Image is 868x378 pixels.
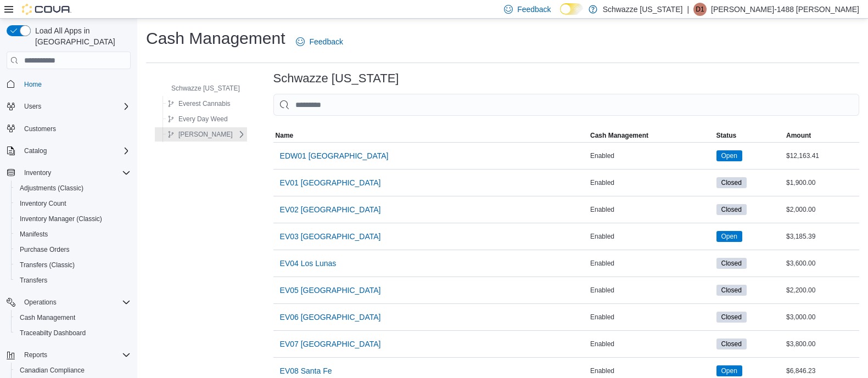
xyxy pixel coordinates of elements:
span: EV05 [GEOGRAPHIC_DATA] [280,285,381,296]
a: Inventory Manager (Classic) [15,212,107,225]
div: $2,200.00 [784,284,859,297]
span: Dark Mode [560,15,561,15]
span: Name [276,131,294,140]
div: $3,185.39 [784,230,859,243]
button: EV04 Los Lunas [276,252,341,274]
span: Feedback [517,4,551,15]
span: Cash Management [590,131,648,140]
button: Catalog [20,144,51,157]
a: Traceabilty Dashboard [15,326,90,340]
span: Cash Management [15,311,131,324]
span: Inventory [24,168,51,177]
button: EV07 [GEOGRAPHIC_DATA] [276,333,385,355]
span: Closed [716,338,747,349]
div: $6,846.23 [784,364,859,377]
h3: Schwazze [US_STATE] [273,72,399,85]
button: Everest Cannabis [163,97,235,110]
button: Transfers (Classic) [11,257,135,273]
button: Inventory [2,165,135,180]
div: Denise-1488 Zamora [693,3,707,16]
span: Closed [716,177,747,188]
button: Reports [2,347,135,363]
div: $3,600.00 [784,257,859,270]
span: Inventory Count [15,197,131,210]
button: EV03 [GEOGRAPHIC_DATA] [276,225,385,247]
button: EDW01 [GEOGRAPHIC_DATA] [276,145,393,167]
a: Cash Management [15,311,80,324]
a: Feedback [292,31,347,53]
span: Manifests [15,228,131,241]
span: Canadian Compliance [15,364,131,377]
button: Every Day Weed [163,112,232,126]
span: Traceabilty Dashboard [15,326,131,340]
span: Customers [24,125,56,133]
span: Users [20,100,131,113]
span: Catalog [20,144,131,157]
span: Home [20,77,131,91]
img: Cova [22,4,71,15]
span: Inventory Count [20,199,66,208]
button: Inventory Count [11,196,135,211]
div: Enabled [588,203,714,216]
span: Schwazze [US_STATE] [171,84,240,93]
a: Transfers (Classic) [15,258,79,272]
input: Dark Mode [560,3,583,15]
span: EV04 Los Lunas [280,258,337,269]
span: Adjustments (Classic) [15,182,131,195]
span: Closed [721,258,742,268]
span: Reports [20,348,131,362]
span: EV02 [GEOGRAPHIC_DATA] [280,204,381,215]
div: Enabled [588,257,714,270]
button: Inventory [20,166,55,179]
span: Open [721,151,737,161]
button: Manifests [11,227,135,242]
div: $3,800.00 [784,337,859,351]
button: EV05 [GEOGRAPHIC_DATA] [276,279,385,301]
span: Amount [786,131,811,140]
div: Enabled [588,284,714,297]
span: EV06 [GEOGRAPHIC_DATA] [280,312,381,323]
button: Users [20,100,46,113]
span: D1 [696,3,704,16]
span: Closed [716,258,747,269]
span: Closed [716,285,747,296]
span: Home [24,80,42,89]
span: Feedback [309,36,343,47]
span: Open [716,150,742,161]
a: Canadian Compliance [15,364,89,377]
span: Users [24,102,41,111]
button: Reports [20,348,52,362]
button: Cash Management [11,310,135,325]
span: EV07 [GEOGRAPHIC_DATA] [280,338,381,349]
button: Amount [784,129,859,142]
span: Transfers [15,274,131,287]
span: Manifests [20,230,48,239]
button: EV01 [GEOGRAPHIC_DATA] [276,172,385,194]
span: [PERSON_NAME] [178,130,233,139]
span: Closed [716,204,747,215]
span: Customers [20,122,131,136]
span: Inventory Manager (Classic) [20,215,102,223]
a: Purchase Orders [15,243,74,256]
span: Load All Apps in [GEOGRAPHIC_DATA] [31,25,131,47]
button: Inventory Manager (Classic) [11,211,135,227]
h1: Cash Management [146,27,285,49]
button: Home [2,76,135,92]
span: Closed [721,339,742,349]
span: Transfers (Classic) [15,258,131,272]
button: Traceabilty Dashboard [11,325,135,341]
span: Closed [721,312,742,322]
div: $3,000.00 [784,311,859,324]
div: Enabled [588,311,714,324]
button: Operations [20,296,61,309]
span: Reports [24,351,47,359]
span: Status [716,131,737,140]
span: EDW01 [GEOGRAPHIC_DATA] [280,150,389,161]
span: Closed [721,178,742,188]
a: Adjustments (Classic) [15,182,88,195]
span: EV08 Santa Fe [280,365,332,376]
a: Manifests [15,228,52,241]
span: Cash Management [20,313,75,322]
button: Status [714,129,784,142]
span: Everest Cannabis [178,99,231,108]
